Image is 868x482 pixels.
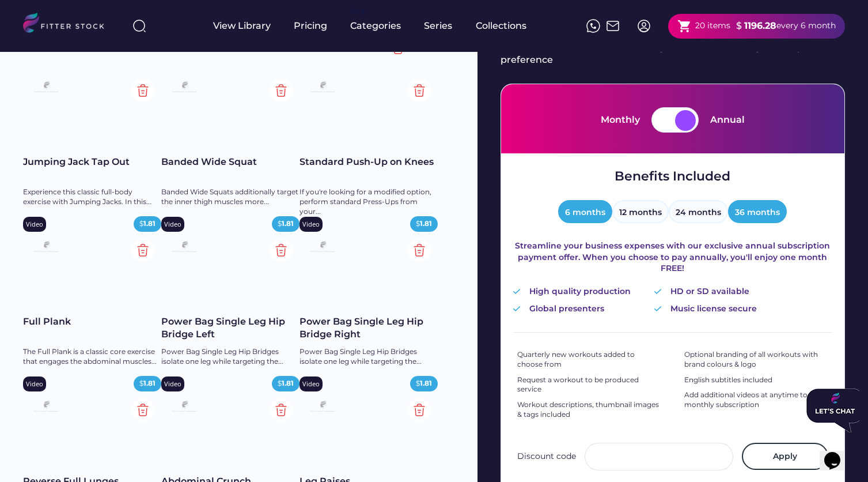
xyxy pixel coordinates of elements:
[161,156,300,168] div: Banded Wide Squat
[677,19,692,33] button: shopping_cart
[615,168,730,186] div: Benefits Included
[513,306,521,311] img: Vector%20%282%29.svg
[736,20,742,32] div: $
[513,240,833,274] div: Streamline your business expenses with our exclusive annual subscription payment offer. When you ...
[476,20,526,32] div: Collections
[23,156,161,168] div: Jumping Jack Tap Out
[300,187,438,216] div: If you're looking for a modified option, perform standard Press-Ups from your...
[558,200,612,223] button: 6 months
[282,379,294,387] strong: 1.81
[742,443,828,470] button: Apply
[167,397,202,417] img: Frame%2079%20%281%29.svg
[695,20,730,32] div: 20 items
[408,239,431,262] img: Group%201000002354.svg
[305,78,340,97] img: Frame%2079%20%281%29.svg
[728,200,787,223] button: 36 months
[586,19,600,33] img: meteor-icons_whatsapp%20%281%29.svg
[29,78,63,97] img: Frame%2079%20%281%29.svg
[131,79,154,102] img: Group%201000002354.svg
[278,379,294,389] div: $
[670,303,757,315] div: Music license secure
[23,347,161,367] div: The Full Plank is a classic core exercise that engages the abdominal muscles...
[517,350,661,370] div: Quarterly new workouts added to choose from
[305,238,340,257] img: Frame%2079%20%281%29.svg
[710,114,745,126] div: Annual
[517,375,661,395] div: Request a workout to be produced service
[161,315,300,341] div: Power Bag Single Leg Hip Bridge Left
[517,451,576,462] div: Discount code
[270,79,293,102] img: Group%201000002354.svg
[139,219,156,229] div: $
[131,239,154,262] img: Group%201000002354.svg
[416,219,432,229] div: $
[300,347,438,367] div: Power Bag Single Leg Hip Bridges isolate one leg while targeting the...
[612,200,669,223] button: 12 months
[684,375,772,385] div: English subtitles included
[420,379,432,387] strong: 1.81
[167,238,202,257] img: Frame%2079%20%281%29.svg
[282,219,294,228] strong: 1.81
[23,187,161,207] div: Experience this classic full-body exercise with Jumping Jacks. In this...
[305,397,340,417] img: Frame%2079%20%281%29.svg
[300,156,438,168] div: Standard Push-Up on Knees
[23,13,114,36] img: LOGO.svg
[606,19,620,33] img: Frame%2051.svg
[131,398,154,421] img: Group%201000002354.svg
[517,400,661,420] div: Workout descriptions, thumbnail images & tags included
[513,289,521,294] img: Vector%20%282%29.svg
[654,306,662,311] img: Vector%20%282%29.svg
[669,200,728,223] button: 24 months
[302,379,320,388] div: Video
[26,379,43,388] div: Video
[529,286,631,298] div: High quality production
[302,220,320,228] div: Video
[278,219,294,229] div: $
[408,398,431,421] img: Group%201000002354.svg
[139,379,156,389] div: $
[416,379,432,389] div: $
[744,20,776,31] strong: 1196.28
[670,286,749,298] div: HD or SD available
[350,20,401,32] div: Categories
[5,5,62,48] img: Chat attention grabber
[776,20,836,32] div: every 6 month
[23,315,161,328] div: Full Plank
[167,78,202,97] img: Frame%2079%20%281%29.svg
[637,19,651,33] img: profile-circle.svg
[820,436,856,470] iframe: chat widget
[143,219,156,228] strong: 1.81
[164,379,181,388] div: Video
[300,315,438,341] div: Power Bag Single Leg Hip Bridge Right
[29,238,63,257] img: Frame%2079%20%281%29.svg
[161,187,300,207] div: Banded Wide Squats additionally target the inner thigh muscles more...
[29,397,63,417] img: Frame%2079%20%281%29.svg
[143,379,156,387] strong: 1.81
[601,114,640,126] div: Monthly
[408,79,431,102] img: Group%201000002354.svg
[424,20,453,32] div: Series
[684,350,828,370] div: Optional branding of all workouts with brand colours & logo
[270,398,293,421] img: Group%201000002354.svg
[213,20,271,32] div: View Library
[654,289,662,294] img: Vector%20%282%29.svg
[161,347,300,367] div: Power Bag Single Leg Hip Bridges isolate one leg while targeting the...
[294,20,327,32] div: Pricing
[684,390,828,410] div: Add additional videos at anytime to your monthly subscription
[802,384,859,437] iframe: chat widget
[26,220,43,228] div: Video
[529,303,604,315] div: Global presenters
[420,219,432,228] strong: 1.81
[350,6,365,17] div: fvck
[164,220,181,228] div: Video
[132,19,146,33] img: search-normal%203.svg
[270,239,293,262] img: Group%201000002354.svg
